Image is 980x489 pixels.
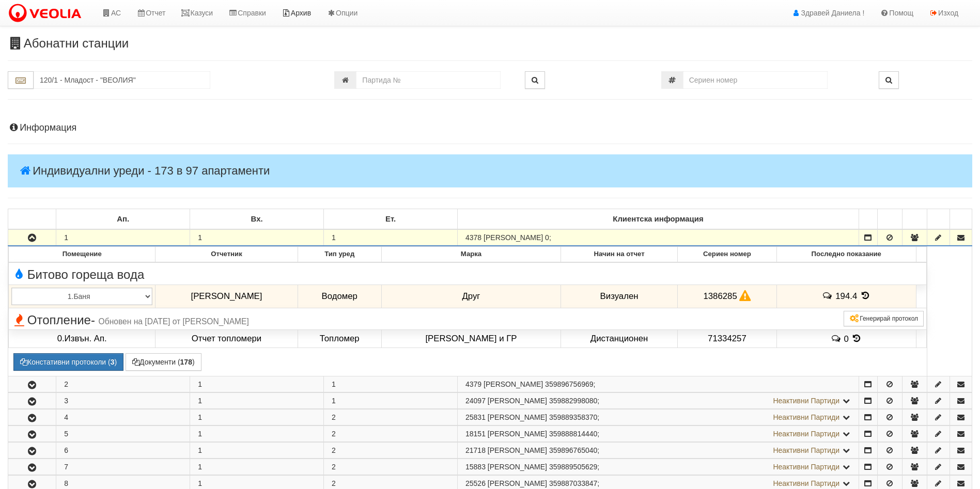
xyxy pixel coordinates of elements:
span: История на показанията [851,334,863,343]
span: 359896756969 [545,380,593,388]
b: 178 [180,358,192,366]
span: 2 [332,413,336,421]
td: ; [458,393,859,409]
span: 2 [332,446,336,454]
td: Ет.: No sort applied, sorting is disabled [324,209,458,230]
td: ; [458,459,859,475]
td: Клиентска информация: No sort applied, sorting is disabled [458,209,859,230]
td: ; [458,409,859,425]
input: Партида № [356,71,501,89]
span: 359882998080 [549,397,597,405]
span: [PERSON_NAME] [484,380,543,388]
input: Сериен номер [683,71,828,89]
span: [PERSON_NAME] [488,446,547,454]
b: Ет. [385,215,396,223]
b: Клиентска информация [613,215,703,223]
span: [PERSON_NAME] [488,479,547,487]
span: 2 [332,463,336,471]
td: 1 [190,393,324,409]
span: Битово гореща вода [11,268,144,281]
th: Марка [381,247,561,262]
span: [PERSON_NAME] [488,397,547,405]
span: Партида № [465,413,486,421]
td: : No sort applied, sorting is disabled [877,209,902,230]
span: История на показанията [860,291,871,301]
td: 1 [56,229,190,246]
td: 1 [190,459,324,475]
td: Визуален [561,285,678,308]
span: 1 [332,380,336,388]
td: ; [458,443,859,459]
span: Отчет топломери [192,334,261,343]
td: Друг [381,285,561,308]
span: 2 [332,479,336,487]
td: Ап.: No sort applied, sorting is disabled [56,209,190,230]
span: Неактивни Партиди [773,479,839,487]
td: 6 [56,443,190,459]
button: Документи (178) [126,353,201,371]
span: Неактивни Партиди [773,413,839,421]
td: Вх.: No sort applied, sorting is disabled [190,209,324,230]
h4: Информация [8,123,972,133]
span: [PERSON_NAME] [488,413,547,421]
span: Партида № [465,380,481,388]
span: 1 [332,233,336,242]
input: Абонатна станция [34,71,210,89]
span: Партида № [465,430,486,438]
th: Тип уред [298,247,381,262]
button: Генерирай протокол [844,311,924,326]
span: - [91,313,95,327]
td: [PERSON_NAME] и ГР [381,329,561,348]
td: Дистанционен [561,329,678,348]
span: 359888814440 [549,430,597,438]
span: 1 [332,397,336,405]
span: Обновен на [DATE] от [PERSON_NAME] [99,317,249,326]
span: Партида № [465,463,486,471]
td: : No sort applied, sorting is disabled [902,209,927,230]
td: Водомер [298,285,381,308]
th: Отчетник [155,247,298,262]
span: История на забележките [830,334,844,343]
span: Неактивни Партиди [773,446,839,454]
td: 5 [56,426,190,442]
span: 359896765040 [549,446,597,454]
span: [PERSON_NAME] [488,463,547,471]
td: : No sort applied, sorting is disabled [859,209,877,230]
img: VeoliaLogo.png [8,3,86,24]
td: 0.Извън. Ап. [9,329,155,348]
td: : No sort applied, sorting is disabled [950,209,972,230]
span: Партида № [465,397,486,405]
span: [PERSON_NAME] [191,291,262,301]
span: 0 [545,233,549,242]
td: ; [458,376,859,392]
td: ; [458,229,859,246]
span: Неактивни Партиди [773,397,839,405]
td: 7 [56,459,190,475]
button: Констативни протоколи (3) [13,353,123,371]
span: Неактивни Партиди [773,430,839,438]
td: 1 [190,229,324,246]
td: ; [458,426,859,442]
span: Партида № [465,479,486,487]
span: Партида № [465,233,481,242]
span: 359889505629 [549,463,597,471]
span: [PERSON_NAME] [488,430,547,438]
b: 3 [111,358,115,366]
span: 1386285 [703,291,737,301]
td: 3 [56,393,190,409]
td: Топломер [298,329,381,348]
th: Последно показание [776,247,916,262]
span: [PERSON_NAME] [484,233,543,242]
span: 194.4 [835,291,857,301]
span: 0 [844,334,849,344]
span: Отопление [11,313,249,327]
td: 2 [56,376,190,392]
td: 1 [190,409,324,425]
span: 71334257 [708,334,746,343]
td: : No sort applied, sorting is disabled [927,209,950,230]
span: 359887033847 [549,479,597,487]
b: Вх. [251,215,263,223]
th: Помещение [9,247,155,262]
td: 1 [190,443,324,459]
td: 1 [190,376,324,392]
